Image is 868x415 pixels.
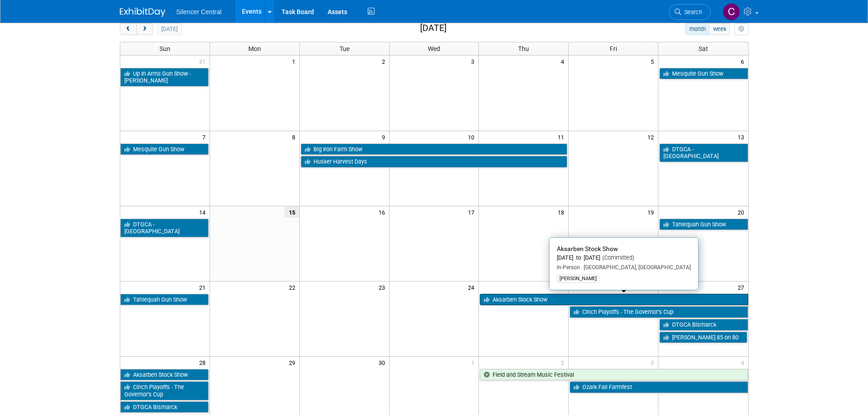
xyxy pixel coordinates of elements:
span: 2 [381,56,389,67]
a: DTGCA Bismarck [120,401,209,413]
span: 1 [470,357,478,368]
span: 8 [291,131,299,143]
span: Silencer Central [176,8,222,15]
span: Thu [518,45,529,52]
span: 4 [560,56,568,67]
a: [PERSON_NAME] 85 on 80 [659,332,747,343]
i: Personalize Calendar [739,26,745,32]
button: prev [120,23,137,35]
span: [GEOGRAPHIC_DATA], [GEOGRAPHIC_DATA] [580,264,691,271]
span: Mon [248,45,261,52]
span: 13 [737,131,748,143]
span: 31 [198,56,210,67]
span: 27 [737,282,748,293]
span: 21 [198,282,210,293]
a: Husker Harvest Days [301,156,568,168]
span: 28 [198,357,210,368]
button: [DATE] [157,23,181,35]
div: [DATE] to [DATE] [557,254,691,262]
button: week [709,23,730,35]
span: 3 [650,357,658,368]
a: Mesquite Gun Show [120,143,209,155]
span: (Committed) [600,254,634,261]
span: 20 [737,206,748,218]
span: 30 [378,357,389,368]
span: 18 [557,206,568,218]
span: 17 [467,206,478,218]
a: DTGCA - [GEOGRAPHIC_DATA] [120,219,209,237]
span: 4 [740,357,748,368]
span: 29 [288,357,299,368]
button: myCustomButton [734,23,748,35]
a: Ozark Fall Farmfest [570,381,748,393]
span: 19 [647,206,658,218]
img: Cade Cox [723,3,740,20]
a: Up In Arms Gun Show - [PERSON_NAME] [120,68,209,87]
a: DTGCA - [GEOGRAPHIC_DATA] [659,143,748,162]
span: 11 [557,131,568,143]
span: 1 [291,56,299,67]
span: Search [681,9,702,15]
span: Wed [428,45,440,52]
span: 12 [647,131,658,143]
h2: [DATE] [420,23,447,33]
span: 3 [470,56,478,67]
span: 7 [201,131,210,143]
a: Cinch Playoffs - The Governor’s Cup [120,381,209,400]
span: 24 [467,282,478,293]
a: Aksarben Stock Show [120,369,209,381]
span: 9 [381,131,389,143]
a: Aksarben Stock Show [480,294,748,306]
span: 14 [198,206,210,218]
button: next [136,23,153,35]
span: 22 [288,282,299,293]
span: Sun [159,45,170,52]
a: Tahlequah Gun Show [659,219,748,231]
a: Field and Stream Music Festival [480,369,748,381]
span: 6 [740,56,748,67]
a: Mesquite Gun Show [659,68,748,80]
span: Sat [699,45,708,52]
a: Cinch Playoffs - The Governor’s Cup [570,306,748,318]
span: 5 [650,56,658,67]
a: Big Iron Farm Show [301,143,568,155]
span: Tue [339,45,349,52]
span: 16 [378,206,389,218]
div: [PERSON_NAME] [557,275,600,283]
span: 15 [284,206,299,218]
a: Search [669,4,711,20]
button: month [685,23,709,35]
a: Tahlequah Gun Show [120,294,209,306]
span: In-Person [557,264,580,271]
a: DTGCA Bismarck [659,319,748,331]
span: 2 [560,357,568,368]
span: Aksarben Stock Show [557,245,618,252]
span: Fri [610,45,617,52]
img: ExhibitDay [120,8,165,17]
span: 23 [378,282,389,293]
span: 10 [467,131,478,143]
